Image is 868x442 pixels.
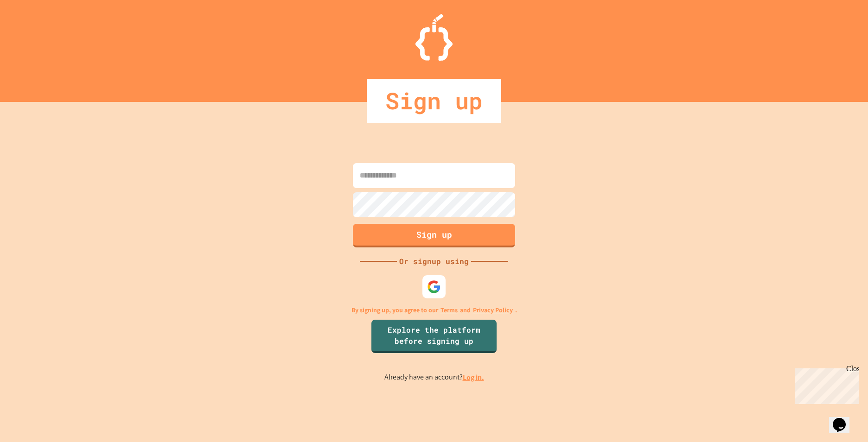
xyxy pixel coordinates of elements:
a: Terms [440,305,458,315]
p: By signing up, you agree to our and . [351,305,517,315]
a: Privacy Policy [473,305,513,315]
div: Chat with us now!Close [4,4,64,59]
iframe: chat widget [791,365,859,404]
div: Sign up [367,79,501,123]
div: Or signup using [397,256,471,267]
p: Already have an account? [384,372,484,383]
img: Logo.svg [415,14,453,61]
iframe: chat widget [829,405,859,433]
img: google-icon.svg [427,280,441,294]
a: Log in. [463,373,484,382]
a: Explore the platform before signing up [371,320,497,353]
button: Sign up [353,224,515,247]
